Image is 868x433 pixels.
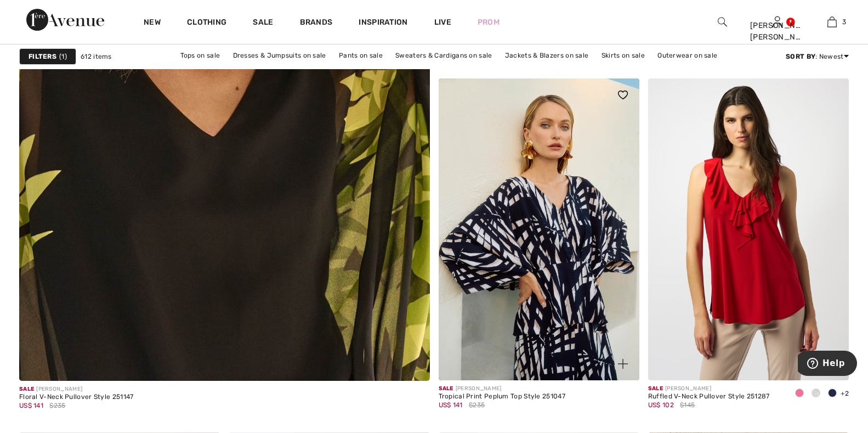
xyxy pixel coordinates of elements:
[827,15,837,29] img: My Bag
[786,53,815,60] strong: Sort By
[618,359,628,369] img: plus_v2.svg
[750,20,804,43] div: [PERSON_NAME] [PERSON_NAME]
[439,78,639,380] img: Tropical Print Peplum Top Style 251047. Black/Multi
[26,9,104,31] img: 1ère Avenue
[648,78,849,380] img: Ruffled V-Neck Pullover Style 251287. Bubble gum
[618,91,628,99] img: heart_black_full.svg
[359,18,407,29] span: Inspiration
[648,385,770,393] div: [PERSON_NAME]
[439,393,565,401] div: Tropical Print Peplum Top Style 251047
[81,52,112,61] span: 612 items
[469,400,485,410] span: $235
[175,48,226,63] a: Tops on sale
[144,18,161,29] a: New
[652,48,723,63] a: Outerwear on sale
[808,385,824,403] div: Vanilla 30
[29,52,56,61] strong: Filters
[841,390,849,397] span: +2
[824,385,841,403] div: Midnight Blue
[19,393,134,401] div: Floral V-Neck Pullover Style 251147
[648,393,770,401] div: Ruffled V-Neck Pullover Style 251287
[478,16,500,28] a: Prom
[49,401,65,410] span: $235
[648,385,663,392] span: Sale
[680,400,695,410] span: $145
[19,386,34,392] span: Sale
[439,385,453,392] span: Sale
[798,351,857,378] iframe: Opens a widget where you can find more information
[434,16,451,28] a: Live
[187,18,226,29] a: Clothing
[500,48,594,63] a: Jackets & Blazers on sale
[842,17,846,27] span: 3
[773,15,782,29] img: My Info
[333,48,388,63] a: Pants on sale
[718,15,727,29] img: search the website
[390,48,497,63] a: Sweaters & Cardigans on sale
[805,15,859,29] a: 3
[59,52,67,61] span: 1
[439,401,463,409] span: US$ 141
[786,52,849,61] div: : Newest
[300,18,333,29] a: Brands
[253,18,273,29] a: Sale
[439,385,565,393] div: [PERSON_NAME]
[596,48,650,63] a: Skirts on sale
[648,401,674,409] span: US$ 102
[791,385,808,403] div: Bubble gum
[19,385,134,393] div: [PERSON_NAME]
[19,402,43,409] span: US$ 141
[228,48,332,63] a: Dresses & Jumpsuits on sale
[773,16,782,27] a: Sign In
